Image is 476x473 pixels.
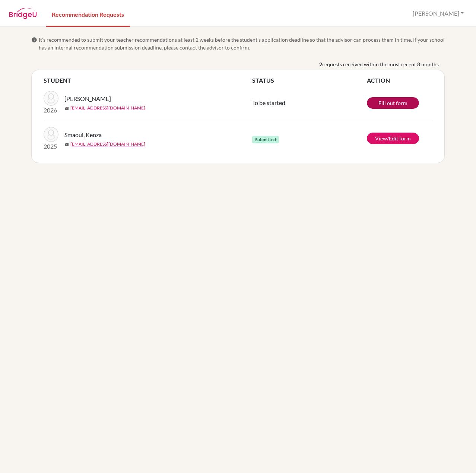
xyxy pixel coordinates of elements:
span: Smaoui, Kenza [64,130,102,139]
th: STUDENT [44,76,252,85]
img: Kim, Jiin [44,91,58,106]
span: Submitted [252,136,279,143]
a: View/Edit form [367,133,419,144]
span: mail [64,142,69,147]
span: info [31,37,37,43]
img: BridgeU logo [9,8,37,19]
span: requests received within the most recent 8 months [322,60,439,68]
span: mail [64,106,69,111]
b: 2 [319,60,322,68]
button: [PERSON_NAME] [409,6,467,20]
p: 2026 [44,106,58,115]
a: [EMAIL_ADDRESS][DOMAIN_NAME] [70,105,145,111]
a: [EMAIL_ADDRESS][DOMAIN_NAME] [70,141,145,147]
p: 2025 [44,142,58,151]
span: To be started [252,99,285,106]
th: ACTION [367,76,432,85]
a: Fill out form [367,97,419,109]
a: Recommendation Requests [46,1,130,27]
img: Smaoui, Kenza [44,127,58,142]
span: [PERSON_NAME] [64,94,111,103]
th: STATUS [252,76,367,85]
span: It’s recommended to submit your teacher recommendations at least 2 weeks before the student’s app... [39,36,445,51]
